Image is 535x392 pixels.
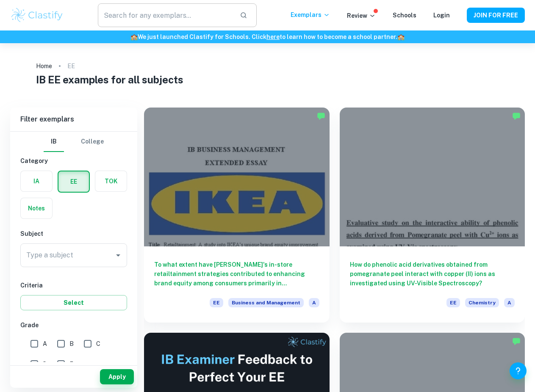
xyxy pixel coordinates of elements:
button: Notes [21,198,52,218]
span: E [69,359,73,369]
span: B [69,339,74,348]
img: Clastify logo [10,7,64,24]
button: JOIN FOR FREE [467,8,525,23]
a: here [266,33,280,40]
span: A [43,339,47,348]
h6: To what extent have [PERSON_NAME]'s in-store retailtainment strategies contributed to enhancing b... [154,260,319,288]
a: Login [433,12,450,19]
a: Schools [393,12,416,19]
button: Select [20,295,127,310]
span: A [504,298,515,307]
span: EE [446,298,460,307]
span: Chemistry [465,298,499,307]
button: IA [21,171,52,191]
img: Marked [317,112,325,120]
a: Home [36,60,52,72]
button: Apply [100,369,134,384]
button: College [81,132,104,152]
span: Business and Management [228,298,304,307]
button: IB [44,132,64,152]
img: Marked [512,112,521,120]
button: Help and Feedback [510,362,527,379]
input: Search for any exemplars... [98,3,233,27]
a: To what extent have [PERSON_NAME]'s in-store retailtainment strategies contributed to enhancing b... [144,108,330,323]
span: 🏫 [130,33,138,40]
span: C [96,339,100,348]
h6: Grade [20,320,127,330]
span: D [43,359,47,369]
button: Open [112,249,124,261]
p: Exemplars [291,10,330,19]
p: Review [347,11,376,20]
span: A [309,298,319,307]
img: Marked [512,337,521,345]
h6: How do phenolic acid derivatives obtained from pomegranate peel interact with copper (II) ions as... [350,260,515,288]
p: EE [67,61,75,71]
span: EE [210,298,223,307]
h6: Category [20,156,127,166]
h1: IB EE examples for all subjects [36,72,499,87]
span: 🏫 [397,33,405,40]
h6: Filter exemplars [10,108,137,131]
h6: We just launched Clastify for Schools. Click to learn how to become a school partner. [2,32,533,41]
div: Filter type choice [44,132,104,152]
a: How do phenolic acid derivatives obtained from pomegranate peel interact with copper (II) ions as... [340,108,525,323]
h6: Criteria [20,281,127,290]
h6: Subject [20,229,127,238]
button: EE [58,171,89,192]
button: TOK [95,171,127,191]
